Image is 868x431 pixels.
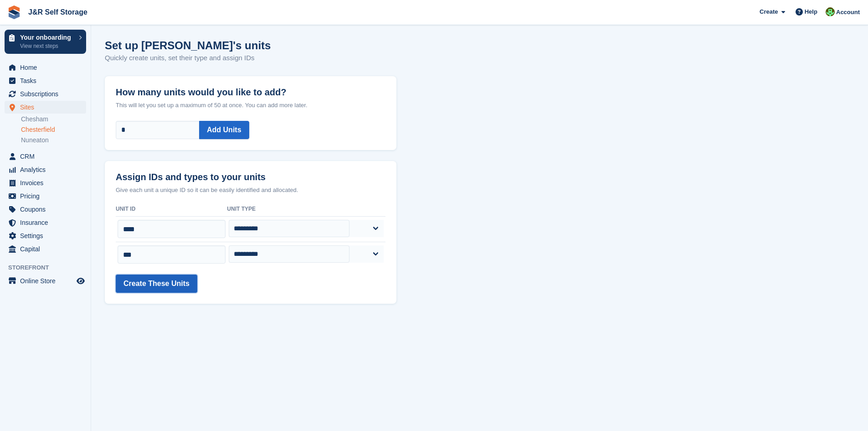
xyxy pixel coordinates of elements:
[5,190,86,203] a: menu
[20,34,74,41] p: Your onboarding
[20,101,75,114] span: Sites
[826,7,835,16] img: Steve Pollicott
[116,275,197,293] button: Create These Units
[25,5,91,20] a: J&R Self Storage
[21,136,86,145] a: Nuneaton
[5,74,86,87] a: menu
[75,275,86,286] a: Preview store
[5,177,86,189] a: menu
[5,203,86,216] a: menu
[116,186,385,195] p: Give each unit a unique ID so it can be easily identified and allocated.
[20,216,75,229] span: Insurance
[5,275,86,287] a: menu
[20,203,75,216] span: Coupons
[116,76,385,98] label: How many units would you like to add?
[5,229,86,242] a: menu
[5,30,86,54] a: Your onboarding View next steps
[7,5,21,19] img: stora-icon-8386f47178a22dfd0bd8f6a31ec36ba5ce8667c1dd55bd0f319d3a0aa187defe.svg
[105,39,271,52] h1: Set up [PERSON_NAME]'s units
[227,202,385,217] th: Unit Type
[20,229,75,242] span: Settings
[116,101,385,110] p: This will let you set up a maximum of 50 at once. You can add more later.
[5,101,86,114] a: menu
[5,216,86,229] a: menu
[20,150,75,163] span: CRM
[20,163,75,176] span: Analytics
[21,125,86,134] a: Chesterfield
[20,177,75,189] span: Invoices
[20,190,75,203] span: Pricing
[116,202,227,217] th: Unit ID
[20,88,75,100] span: Subscriptions
[20,243,75,255] span: Capital
[5,61,86,74] a: menu
[5,243,86,255] a: menu
[20,74,75,87] span: Tasks
[21,115,86,124] a: Chesham
[8,263,91,272] span: Storefront
[105,53,271,63] p: Quickly create units, set their type and assign IDs
[199,121,249,139] button: Add Units
[836,8,860,17] span: Account
[20,42,74,50] p: View next steps
[760,7,778,16] span: Create
[20,275,75,287] span: Online Store
[116,172,266,182] strong: Assign IDs and types to your units
[805,7,817,16] span: Help
[20,61,75,74] span: Home
[5,88,86,100] a: menu
[5,163,86,176] a: menu
[5,150,86,163] a: menu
